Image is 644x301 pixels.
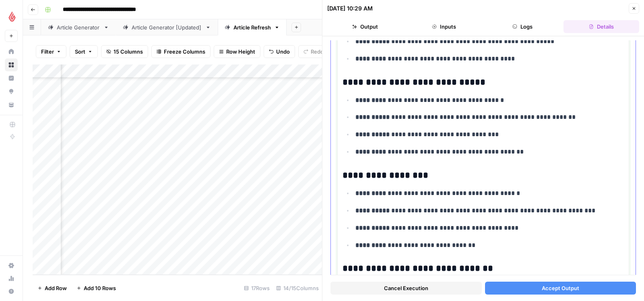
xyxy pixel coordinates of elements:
[241,282,273,295] div: 17 Rows
[72,282,121,295] button: Add 10 Rows
[41,48,54,56] span: Filter
[101,45,148,58] button: 15 Columns
[406,20,482,33] button: Inputs
[5,58,18,71] a: Browse
[5,45,18,58] a: Home
[5,6,18,27] button: Workspace: Lightspeed
[273,282,322,295] div: 14/15 Columns
[36,45,66,58] button: Filter
[70,45,98,58] button: Sort
[233,23,271,31] div: Article Refresh
[276,48,290,56] span: Undo
[151,45,211,58] button: Freeze Columns
[5,272,18,285] a: Usage
[5,9,19,24] img: Lightspeed Logo
[41,19,116,35] a: Article Generator
[5,85,18,98] a: Opportunities
[214,45,260,58] button: Row Height
[563,20,639,33] button: Details
[542,284,579,292] span: Accept Output
[298,45,329,58] button: Redo
[116,19,218,35] a: Article Generator [Updated]
[84,284,116,292] span: Add 10 Rows
[485,20,561,33] button: Logs
[327,20,403,33] button: Output
[5,72,18,85] a: Insights
[57,23,100,31] div: Article Generator
[218,19,287,35] a: Article Refresh
[5,285,18,298] button: Help + Support
[485,282,636,295] button: Accept Output
[164,48,205,56] span: Freeze Columns
[311,48,324,56] span: Redo
[75,48,85,56] span: Sort
[5,98,18,111] a: Your Data
[327,4,373,12] div: [DATE] 10:29 AM
[132,23,202,31] div: Article Generator [Updated]
[384,284,428,292] span: Cancel Execution
[330,282,482,295] button: Cancel Execution
[5,259,18,272] a: Settings
[114,48,143,56] span: 15 Columns
[226,48,255,56] span: Row Height
[45,284,67,292] span: Add Row
[264,45,295,58] button: Undo
[33,282,72,295] button: Add Row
